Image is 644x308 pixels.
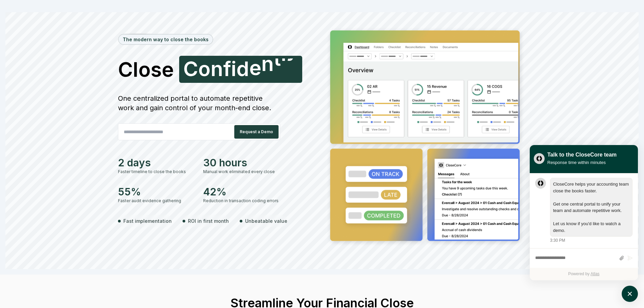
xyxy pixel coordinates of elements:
[211,58,223,79] span: n
[530,145,638,280] div: atlas-window
[183,58,198,79] span: C
[118,186,195,198] div: 55%
[591,271,600,276] a: Atlas
[118,94,280,113] div: One centralized portal to automate repetitive work and gain control of your month-end close.
[530,268,638,280] div: Powered by
[286,39,298,60] span: y
[236,58,249,79] span: d
[249,57,261,78] span: e
[281,43,286,64] span: l
[203,186,280,198] div: 42%
[203,157,280,169] div: 30 hours
[234,125,279,139] button: Request a Demo
[550,178,633,243] div: Monday, September 15, 3:30 PM
[223,58,231,79] span: f
[622,286,638,302] button: atlas-launcher
[119,34,213,44] div: The modern way to close the books
[203,169,280,175] div: Manual work eliminated every close
[550,178,633,237] div: atlas-message-bubble
[535,178,546,189] div: atlas-message-author-avatar
[535,252,633,264] div: atlas-composer
[198,58,211,79] span: o
[553,181,629,234] div: atlas-message-text
[231,58,236,79] span: i
[530,173,638,280] div: atlas-ticket
[118,157,195,169] div: 2 days
[118,169,195,175] div: Faster timeline to close the books
[118,59,174,79] span: Close
[188,217,229,224] span: ROI in first month
[245,217,287,224] span: Unbeatable value
[203,198,280,204] div: Reduction in transaction coding errors
[274,48,281,68] span: t
[550,237,565,243] div: 3:30 PM
[535,178,633,243] div: atlas-message
[547,151,617,159] div: Talk to the CloseCore team
[123,217,172,224] span: Fast implementation
[325,26,526,248] img: Jumbotron
[261,53,274,74] span: n
[118,198,195,204] div: Faster audit evidence gathering
[534,153,545,164] img: yblje5SQxOoZuw2TcITt_icon.png
[547,159,617,166] div: Response time within minutes
[619,255,624,261] button: Attach files by clicking or dropping files here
